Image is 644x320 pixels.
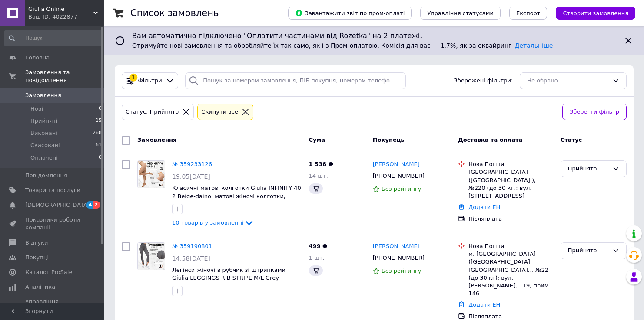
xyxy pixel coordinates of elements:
[563,10,628,16] span: Створити замовлення
[373,242,420,251] a: [PERSON_NAME]
[309,243,328,249] span: 499 ₴
[468,250,554,297] div: м. [GEOGRAPHIC_DATA] ([GEOGRAPHIC_DATA], [GEOGRAPHIC_DATA].), №22 (до 30 кг): вул. [PERSON_NAME],...
[25,172,67,180] span: Повідомлення
[99,154,102,162] span: 0
[295,9,405,17] span: Завантажити звіт по пром-оплаті
[28,13,104,21] div: Ваш ID: 4022877
[130,8,219,18] h1: Список замовлень
[99,105,102,113] span: 0
[199,108,240,117] div: Cкинути все
[138,243,165,270] img: Фото товару
[427,10,494,16] span: Управління статусами
[86,201,93,209] span: 4
[30,141,60,149] span: Скасовані
[30,154,58,162] span: Оплачені
[132,31,616,41] span: Вам автоматично підключено "Оплатити частинами від Rozetka" на 2 платежі.
[172,255,210,262] span: 14:58[DATE]
[138,77,162,85] span: Фільтри
[515,42,553,49] a: Детальніше
[138,161,165,188] img: Фото товару
[25,186,80,194] span: Товари та послуги
[371,170,426,182] div: [PHONE_NUMBER]
[309,161,333,167] span: 1 538 ₴
[568,246,609,255] div: Прийнято
[468,242,554,250] div: Нова Пошта
[96,117,102,125] span: 15
[30,105,43,113] span: Нові
[137,160,165,188] a: Фото товару
[468,215,554,223] div: Післяплата
[172,219,244,226] span: 10 товарів у замовленні
[25,239,48,247] span: Відгуки
[373,137,405,143] span: Покупець
[547,10,635,16] a: Створити замовлення
[468,160,554,168] div: Нова Пошта
[454,77,513,85] span: Збережені фільтри:
[172,243,212,249] a: № 359190801
[382,268,422,274] span: Без рейтингу
[25,69,104,84] span: Замовлення та повідомлення
[25,54,50,62] span: Головна
[129,74,137,82] div: 1
[468,204,500,210] a: Додати ЕН
[25,201,90,209] span: [DEMOGRAPHIC_DATA]
[137,137,176,143] span: Замовлення
[309,173,328,179] span: 14 шт.
[93,129,102,137] span: 268
[562,104,627,121] button: Зберегти фільтр
[309,255,325,261] span: 1 шт.
[468,301,500,308] a: Додати ЕН
[382,186,422,192] span: Без рейтингу
[4,30,103,46] input: Пошук
[172,219,254,226] a: 10 товарів у замовленні
[288,7,412,20] button: Завантажити звіт по пром-оплаті
[172,173,210,180] span: 19:05[DATE]
[570,108,619,117] span: Зберегти фільтр
[28,5,93,13] span: Giulia Online
[373,160,420,169] a: [PERSON_NAME]
[420,7,501,20] button: Управління статусами
[96,141,102,149] span: 61
[25,283,55,291] span: Аналітика
[30,129,57,137] span: Виконані
[25,254,49,261] span: Покупці
[172,185,301,216] a: Класичні матові колготки Giulia INFINITY 40 2 Beige-daino, матові жіночі колготки, телесні колгот...
[468,168,554,200] div: [GEOGRAPHIC_DATA] ([GEOGRAPHIC_DATA].), №220 (до 30 кг): вул. [STREET_ADDRESS]
[371,252,426,264] div: [PHONE_NUMBER]
[568,164,609,173] div: Прийнято
[124,108,180,117] div: Статус: Прийнято
[556,7,635,20] button: Створити замовлення
[527,76,609,85] div: Не обрано
[509,7,548,20] button: Експорт
[172,267,285,297] a: Легінси жіночі в рубчик зі штрипками Giulia LEGGINGS RIB STRIPE M/L Grey-graphite, трикотажні лос...
[132,42,553,49] span: Отримуйте нові замовлення та обробляйте їх так само, як і з Пром-оплатою. Комісія для вас — 1.7%,...
[309,137,325,143] span: Cума
[93,201,100,209] span: 2
[516,10,541,16] span: Експорт
[25,91,61,99] span: Замовлення
[458,137,522,143] span: Доставка та оплата
[185,72,406,89] input: Пошук за номером замовлення, ПІБ покупця, номером телефону, Email, номером накладної
[172,161,212,167] a: № 359233126
[561,137,582,143] span: Статус
[25,298,80,313] span: Управління сайтом
[25,268,72,276] span: Каталог ProSale
[25,216,80,232] span: Показники роботи компанії
[30,117,57,125] span: Прийняті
